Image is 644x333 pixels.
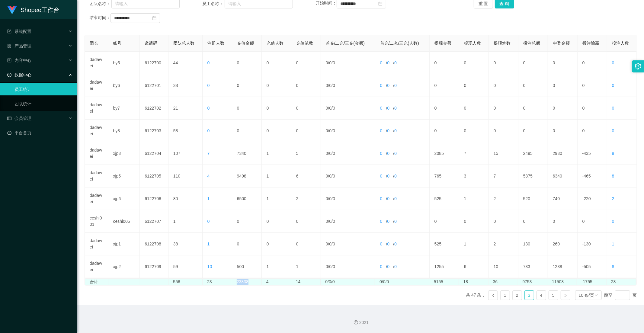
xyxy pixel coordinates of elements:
[108,97,140,120] td: by7
[524,290,534,300] li: 3
[85,255,108,278] td: dadawei
[291,52,321,74] td: 0
[635,63,641,69] i: 图标: setting
[85,233,108,255] td: dadawei
[321,233,375,255] td: / /
[430,97,459,120] td: 0
[459,210,489,233] td: 0
[537,291,546,300] a: 4
[394,83,397,88] span: 0
[375,142,430,165] td: / /
[578,255,607,278] td: -505
[512,290,522,300] li: 2
[108,210,140,233] td: ceshi005
[203,279,232,285] td: 23
[548,255,578,278] td: 1238
[612,196,614,201] span: 2
[612,41,629,46] span: 投注人数
[380,60,383,65] span: 0
[207,60,210,65] span: 0
[7,44,11,48] i: 图标: appstore-o
[494,41,511,46] span: 提现笔数
[612,60,614,65] span: 0
[291,187,321,210] td: 2
[321,142,375,165] td: / /
[140,97,168,120] td: 6122702
[207,83,210,88] span: 0
[108,142,140,165] td: xjp3
[232,74,262,97] td: 0
[380,41,419,46] span: 首充/二充/三充(人数)
[375,97,430,120] td: / /
[387,264,389,269] span: 0
[7,7,59,12] a: Shopee工作台
[329,174,332,178] span: 0
[140,187,168,210] td: 6122706
[387,106,389,110] span: 0
[459,233,489,255] td: 1
[459,97,489,120] td: 0
[491,294,495,297] i: 图标: left
[394,60,397,65] span: 0
[537,290,546,300] li: 4
[326,41,365,46] span: 首充/二充/三充(金额)
[85,52,108,74] td: dadawei
[7,72,31,77] span: 数据中心
[207,219,210,224] span: 0
[85,142,108,165] td: dadawei
[380,174,383,178] span: 0
[326,106,328,110] span: 0
[326,219,328,224] span: 0
[430,52,459,74] td: 0
[523,41,540,46] span: 投注总额
[329,242,332,246] span: 0
[387,196,389,201] span: 0
[459,165,489,187] td: 3
[85,279,108,285] td: 合计
[612,174,614,178] span: 8
[168,142,203,165] td: 107
[21,0,59,20] h1: Shopee工作台
[85,74,108,97] td: dadawei
[7,116,31,121] span: 会员管理
[380,242,383,246] span: 0
[291,165,321,187] td: 6
[333,106,335,110] span: 0
[85,210,108,233] td: ceshi001
[518,52,548,74] td: 0
[488,290,498,300] li: 上一页
[262,187,291,210] td: 1
[333,196,335,201] span: 0
[612,128,614,133] span: 0
[387,242,389,246] span: 0
[548,187,578,210] td: 740
[7,73,11,77] i: 图标: check-circle-o
[291,255,321,278] td: 1
[429,279,459,285] td: 5155
[578,120,607,142] td: 0
[7,58,31,63] span: 内容中心
[430,255,459,278] td: 1255
[375,233,430,255] td: / /
[459,279,489,285] td: 18
[394,151,397,156] span: 0
[394,264,397,269] span: 0
[578,52,607,74] td: 0
[612,264,614,269] span: 8
[578,97,607,120] td: 0
[387,60,389,65] span: 0
[207,174,210,178] span: 4
[207,242,210,246] span: 1
[513,291,522,300] a: 2
[612,242,614,246] span: 1
[262,279,291,285] td: 4
[434,41,451,46] span: 提现金额
[140,255,168,278] td: 6122709
[430,142,459,165] td: 2085
[232,210,262,233] td: 0
[430,165,459,187] td: 765
[262,233,291,255] td: 0
[207,151,210,156] span: 7
[489,142,518,165] td: 15
[291,210,321,233] td: 0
